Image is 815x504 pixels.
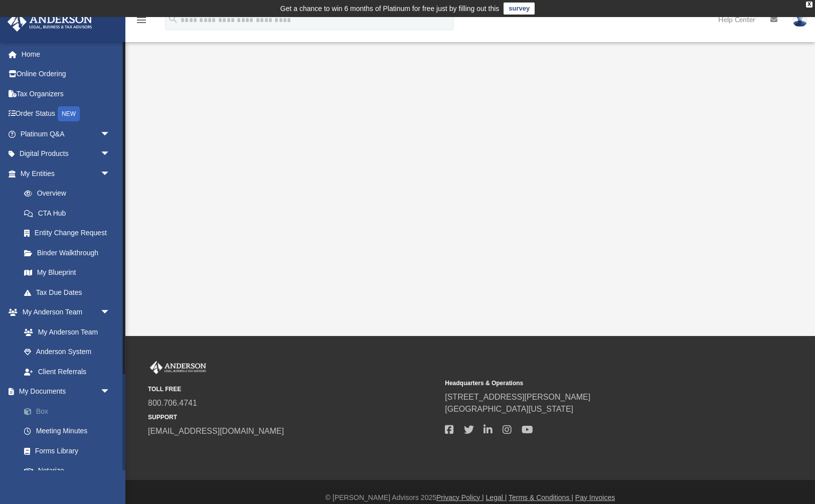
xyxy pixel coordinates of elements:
span: arrow_drop_down [100,382,120,402]
a: Notarize [14,461,125,481]
a: My Anderson Teamarrow_drop_down [7,302,120,322]
span: arrow_drop_down [100,302,120,323]
a: Binder Walkthrough [14,243,125,263]
a: [EMAIL_ADDRESS][DOMAIN_NAME] [148,427,284,435]
a: Forms Library [14,441,120,461]
a: Platinum Q&Aarrow_drop_down [7,124,125,144]
a: Order StatusNEW [7,104,125,124]
div: close [806,2,812,8]
a: Online Ordering [7,64,125,84]
i: menu [135,14,147,26]
a: Box [14,401,125,421]
img: Anderson Advisors Platinum Portal [5,12,95,32]
a: [GEOGRAPHIC_DATA][US_STATE] [445,405,573,413]
a: My Anderson Team [14,322,115,342]
a: Digital Productsarrow_drop_down [7,144,125,164]
a: CTA Hub [14,203,125,223]
a: menu [135,19,147,26]
span: arrow_drop_down [100,163,120,184]
a: Privacy Policy | [436,493,484,501]
span: arrow_drop_down [100,144,120,164]
a: My Entitiesarrow_drop_down [7,163,125,184]
a: Pay Invoices [575,493,615,501]
i: search [168,14,179,25]
a: Tax Organizers [7,84,125,104]
a: [STREET_ADDRESS][PERSON_NAME] [445,393,590,401]
span: arrow_drop_down [100,124,120,144]
a: Tax Due Dates [14,282,125,302]
img: Anderson Advisors Platinum Portal [148,361,208,374]
a: 800.706.4741 [148,399,197,407]
div: © [PERSON_NAME] Advisors 2025 [125,492,815,503]
a: Meeting Minutes [14,421,125,441]
a: Entity Change Request [14,223,125,243]
a: Overview [14,184,125,204]
a: My Blueprint [14,263,120,283]
a: Anderson System [14,342,120,362]
a: Legal | [486,493,507,501]
a: My Documentsarrow_drop_down [7,382,125,402]
img: User Pic [792,13,807,27]
div: NEW [58,106,80,121]
div: Get a chance to win 6 months of Platinum for free just by filling out this [280,3,500,15]
a: Terms & Conditions | [509,493,573,501]
small: Headquarters & Operations [445,379,735,388]
small: TOLL FREE [148,385,438,394]
a: survey [504,3,535,15]
a: Home [7,44,125,64]
a: Client Referrals [14,362,120,382]
small: SUPPORT [148,413,438,422]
